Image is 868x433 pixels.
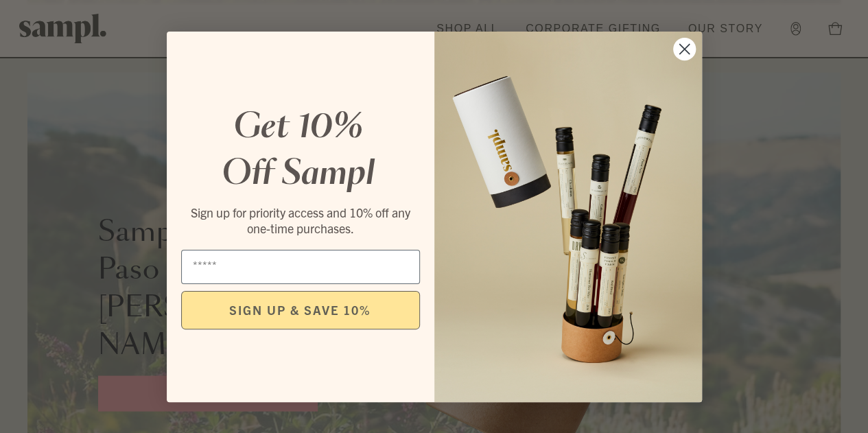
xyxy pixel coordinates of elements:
[672,37,696,61] button: Close dialog
[191,204,410,236] span: Sign up for priority access and 10% off any one-time purchases.
[181,250,420,284] input: Email
[181,291,420,329] button: SIGN UP & SAVE 10%
[222,111,375,191] em: Get 10% Off Sampl
[434,32,702,402] img: 96933287-25a1-481a-a6d8-4dd623390dc6.png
